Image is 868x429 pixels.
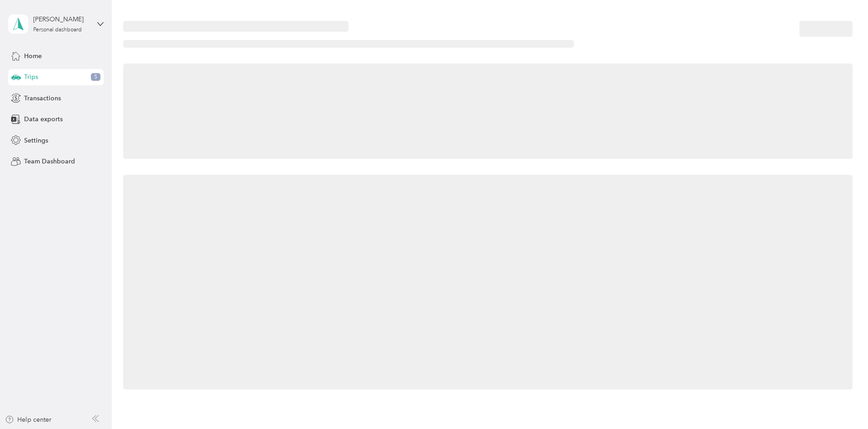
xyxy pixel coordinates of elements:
[91,73,100,81] span: 5
[24,114,63,124] span: Data exports
[24,51,42,61] span: Home
[24,136,48,145] span: Settings
[33,27,82,33] div: Personal dashboard
[24,72,38,82] span: Trips
[24,157,75,166] span: Team Dashboard
[33,15,90,24] div: [PERSON_NAME]
[24,94,61,103] span: Transactions
[817,378,868,429] iframe: Everlance-gr Chat Button Frame
[5,415,51,424] button: Help center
